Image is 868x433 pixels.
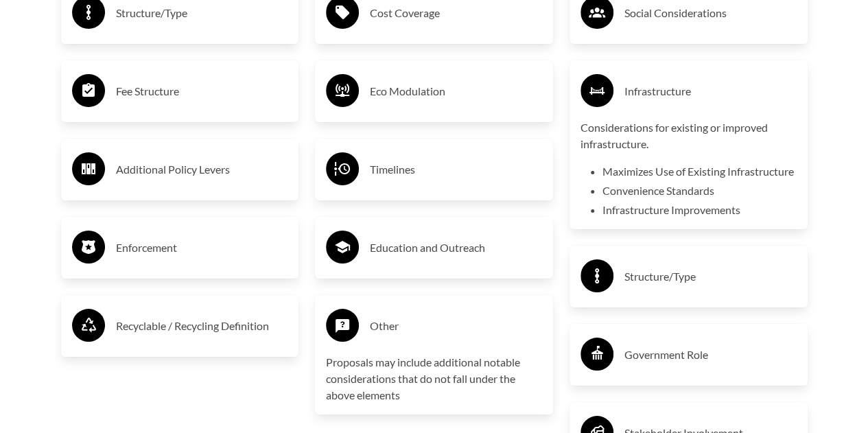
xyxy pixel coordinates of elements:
[116,315,288,337] h3: Recyclable / Recycling Definition
[370,2,542,24] h3: Cost Coverage
[602,183,797,199] li: Convenience Standards
[624,344,797,366] h3: Government Role
[624,266,797,288] h3: Structure/Type
[602,163,797,180] li: Maximizes Use of Existing Infrastructure
[116,80,288,102] h3: Fee Structure
[624,2,797,24] h3: Social Considerations
[624,80,797,102] h3: Infrastructure
[580,119,797,152] p: Considerations for existing or improved infrastructure.
[370,237,542,259] h3: Education and Outreach
[116,2,288,24] h3: Structure/Type
[370,315,542,337] h3: Other
[116,237,288,259] h3: Enforcement
[326,354,542,403] p: Proposals may include additional notable considerations that do not fall under the above elements
[370,159,542,180] h3: Timelines
[370,80,542,102] h3: Eco Modulation
[116,159,288,180] h3: Additional Policy Levers
[602,202,797,218] li: Infrastructure Improvements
